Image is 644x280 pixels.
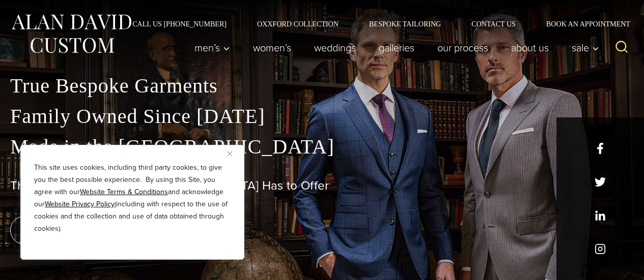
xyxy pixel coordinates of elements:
nav: Primary Navigation [183,38,605,58]
span: Sale [572,43,599,53]
p: True Bespoke Garments Family Owned Since [DATE] Made in the [GEOGRAPHIC_DATA] [10,71,634,162]
img: Close [228,151,232,156]
a: Website Terms & Conditions [80,186,168,197]
a: Galleries [368,38,426,58]
a: book an appointment [10,216,153,244]
a: Website Privacy Policy [45,199,115,209]
nav: Secondary Navigation [117,20,634,27]
a: Book an Appointment [531,20,634,27]
a: Bespoke Tailoring [354,20,456,27]
a: Our Process [426,38,500,58]
a: Women’s [242,38,303,58]
img: Alan David Custom [10,11,132,56]
span: Men’s [194,43,230,53]
button: Close [228,147,240,160]
a: About Us [500,38,561,58]
a: Oxxford Collection [242,20,354,27]
a: Call Us [PHONE_NUMBER] [117,20,242,27]
a: Contact Us [456,20,531,27]
a: weddings [303,38,368,58]
h1: The Best Custom Suits [GEOGRAPHIC_DATA] Has to Offer [10,178,634,193]
p: This site uses cookies, including third party cookies, to give you the best possible experience. ... [34,162,231,235]
button: View Search Form [609,36,634,60]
